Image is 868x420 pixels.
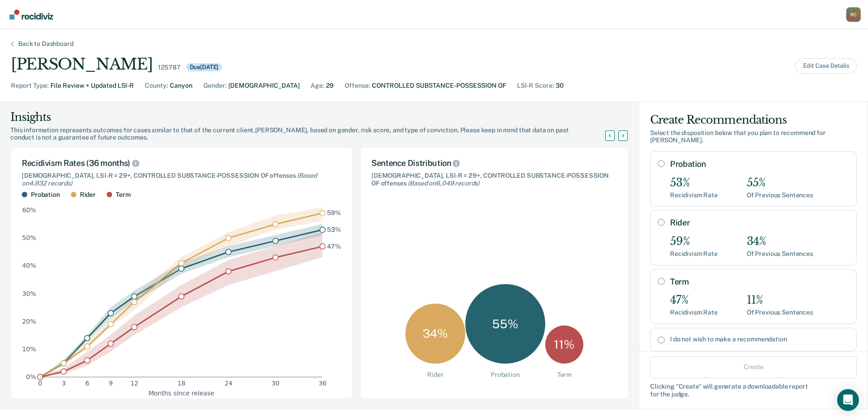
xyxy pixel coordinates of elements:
text: 36 [319,380,327,387]
div: Recidivism Rates (36 months) [22,158,341,168]
text: 3 [62,380,66,387]
div: CONTROLLED SUBSTANCE-POSSESSION OF [372,81,506,90]
text: 50% [22,235,36,242]
div: Select the disposition below that you plan to recommend for [PERSON_NAME] . [650,129,857,145]
div: Probation [31,191,60,199]
div: Recidivism Rate [670,250,718,258]
text: 9 [109,380,113,387]
g: x-axis tick label [38,380,326,387]
button: Create [650,356,857,378]
text: 40% [22,262,36,270]
div: Insights [10,110,616,125]
div: 11 % [545,325,583,364]
text: 24 [224,380,232,387]
button: Profile dropdown button [846,7,861,22]
text: 0 [38,380,42,387]
div: File Review + Updated LSI-R [50,81,134,90]
div: 59% [670,235,718,248]
g: y-axis tick label [22,207,36,381]
div: [PERSON_NAME] [11,55,153,74]
div: Age : [311,81,324,90]
g: area [40,207,322,377]
text: 47% [327,243,341,250]
g: dot [38,210,325,380]
label: Probation [670,159,849,169]
div: Sentence Distribution [371,158,617,168]
div: Of Previous Sentences [747,309,813,316]
div: 30 [556,81,564,90]
text: 20% [22,318,36,325]
div: Rider [427,371,443,379]
div: Offense : [345,81,370,90]
div: County : [145,81,168,90]
div: LSI-R Score : [517,81,554,90]
div: 34% [747,235,813,248]
label: Term [670,277,849,287]
div: Of Previous Sentences [747,191,813,199]
text: 18 [178,380,186,387]
text: 60% [22,207,36,214]
div: Clicking " Create " will generate a downloadable report for the judge. [650,382,857,398]
div: [DEMOGRAPHIC_DATA] [228,81,300,90]
span: (Based on 4,932 records ) [22,172,316,187]
div: Recidivism Rate [670,309,718,316]
div: 47% [670,294,718,307]
div: Canyon [170,81,192,90]
div: 125787 [158,64,180,71]
text: 6 [85,380,89,387]
text: 10% [22,345,36,353]
text: Months since release [148,390,214,397]
div: Recidivism Rate [670,191,718,199]
div: Open Intercom Messenger [837,389,859,411]
div: [DEMOGRAPHIC_DATA], LSI-R = 29+, CONTROLLED SUBSTANCE-POSSESSION OF offenses [371,172,617,187]
button: Edit Case Details [795,58,857,74]
div: Of Previous Sentences [747,250,813,258]
div: 34 % [405,304,465,364]
div: Term [557,371,572,379]
text: 30 [271,380,280,387]
div: 11% [747,294,813,307]
text: 59% [327,210,341,217]
div: 29 [326,81,334,90]
div: Gender : [203,81,227,90]
div: Create Recommendations [650,113,857,127]
div: Rider [80,191,96,199]
div: Term [116,191,130,199]
div: 55% [747,176,813,190]
text: 0% [26,373,36,380]
span: (Based on 6,049 records ) [408,180,479,187]
text: 30% [22,290,36,297]
label: I do not wish to make a recommendation [670,335,849,343]
div: Report Type : [11,81,49,90]
div: 53% [670,176,718,190]
g: text [327,210,341,250]
img: Recidiviz [10,10,53,20]
div: Back to Dashboard [7,40,84,48]
label: Rider [670,218,849,228]
div: [DEMOGRAPHIC_DATA], LSI-R = 29+, CONTROLLED SUBSTANCE-POSSESSION OF offenses [22,172,341,187]
div: 55 % [465,284,545,364]
div: Due [DATE] [186,63,222,71]
div: Probation [491,371,520,379]
g: x-axis label [148,390,214,397]
div: This information represents outcomes for cases similar to that of the current client, [PERSON_NAM... [10,126,616,142]
text: 12 [130,380,138,387]
div: R C [846,7,861,22]
text: 53% [327,226,341,233]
